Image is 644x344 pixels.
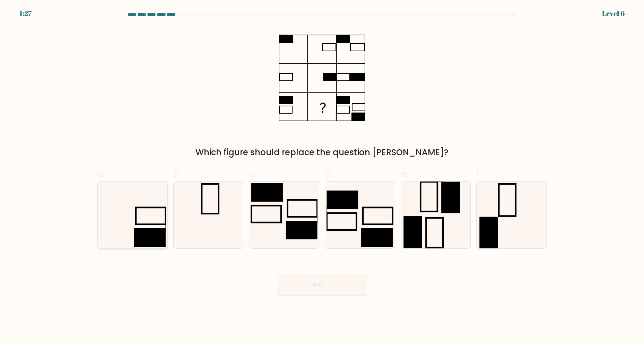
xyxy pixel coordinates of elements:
[325,167,333,181] span: d.
[97,167,106,181] span: a.
[19,8,32,19] div: 1:27
[102,146,542,159] div: Which figure should replace the question [PERSON_NAME]?
[249,167,256,181] span: c.
[277,274,367,296] button: Next
[602,8,625,19] div: Level 6
[401,167,408,181] span: e.
[173,167,182,181] span: b.
[476,167,481,181] span: f.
